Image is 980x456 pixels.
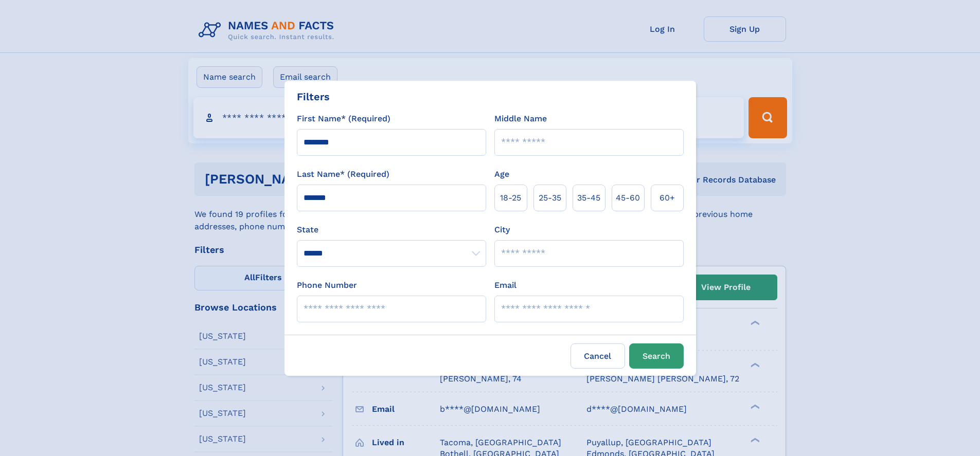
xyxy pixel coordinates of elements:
[297,168,389,180] label: Last Name* (Required)
[494,224,510,236] label: City
[616,192,640,204] span: 45‑60
[571,343,625,369] label: Cancel
[629,343,684,369] button: Search
[297,89,330,104] div: Filters
[494,113,547,125] label: Middle Name
[494,279,516,291] label: Email
[297,224,486,236] label: State
[660,192,675,204] span: 60+
[297,279,357,291] label: Phone Number
[539,192,561,204] span: 25‑35
[500,192,521,204] span: 18‑25
[494,168,509,180] label: Age
[577,192,600,204] span: 35‑45
[297,113,390,125] label: First Name* (Required)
